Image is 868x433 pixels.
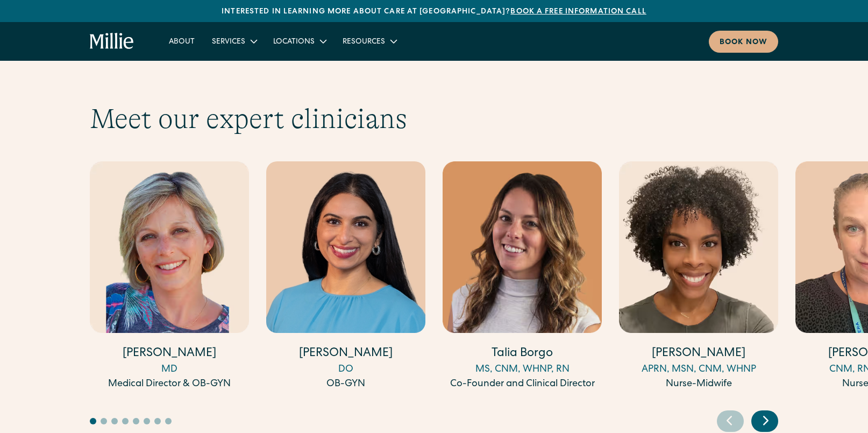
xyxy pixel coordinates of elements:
[266,161,425,392] a: [PERSON_NAME]DOOB-GYN
[266,161,425,393] div: 2 / 17
[273,37,315,48] div: Locations
[619,363,778,377] div: APRN, MSN, CNM, WHNP
[266,377,425,392] div: OB-GYN
[90,377,249,392] div: Medical Director & OB-GYN
[133,418,139,424] button: Go to slide 5
[266,346,425,363] h4: [PERSON_NAME]
[111,418,118,424] button: Go to slide 3
[90,363,249,377] div: MD
[443,161,602,392] a: Talia BorgoMS, CNM, WHNP, RNCo-Founder and Clinical Director
[751,410,778,432] div: Next slide
[212,37,245,48] div: Services
[144,418,150,424] button: Go to slide 6
[90,33,134,50] a: home
[203,32,265,50] div: Services
[343,37,385,48] div: Resources
[265,32,334,50] div: Locations
[443,377,602,392] div: Co-Founder and Clinical Director
[334,32,404,50] div: Resources
[619,161,778,392] a: [PERSON_NAME]APRN, MSN, CNM, WHNPNurse-Midwife
[443,363,602,377] div: MS, CNM, WHNP, RN
[154,418,161,424] button: Go to slide 7
[122,418,129,424] button: Go to slide 4
[90,102,778,136] h2: Meet our expert clinicians
[619,161,778,393] div: 4 / 17
[619,346,778,363] h4: [PERSON_NAME]
[510,8,646,16] a: Book a free information call
[160,32,203,50] a: About
[720,37,767,48] div: Book now
[90,346,249,363] h4: [PERSON_NAME]
[90,418,96,424] button: Go to slide 1
[619,377,778,392] div: Nurse-Midwife
[101,418,107,424] button: Go to slide 2
[709,31,778,53] a: Book now
[443,346,602,363] h4: Talia Borgo
[443,161,602,393] div: 3 / 17
[90,161,249,392] a: [PERSON_NAME]MDMedical Director & OB-GYN
[266,363,425,377] div: DO
[717,410,744,432] div: Previous slide
[165,418,172,424] button: Go to slide 8
[90,161,249,393] div: 1 / 17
